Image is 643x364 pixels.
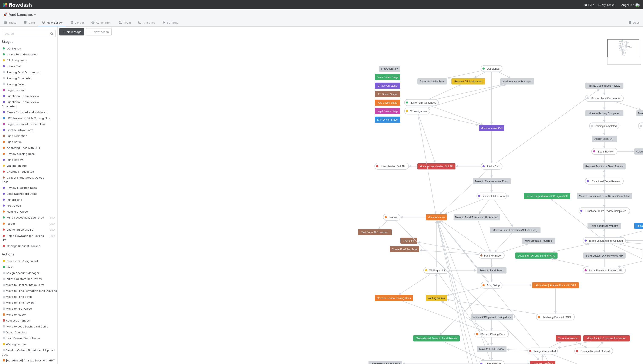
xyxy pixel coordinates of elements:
[2,140,22,144] span: Fund Setup
[455,216,498,219] text: Move to Fund Formation (AL-Advised)
[487,284,500,287] text: Fund Setup
[59,28,84,35] button: New stage
[518,254,555,257] text: Legal Sign Off and Send to VCA
[2,271,39,275] span: Assign Account Manager
[558,337,578,340] text: More Info Needed
[2,65,21,68] span: Intake Call
[487,165,499,168] text: Intake Call
[377,118,398,121] text: LPR Driven Stage
[598,150,613,153] text: Legal Review
[2,204,21,207] span: First Close
[621,3,634,7] span: AngelList
[2,47,21,50] span: LOI Signed
[481,127,503,130] text: Move to Intake Call
[2,222,16,225] span: Icebox
[2,301,34,304] span: Move to Fund Review
[479,348,504,351] text: Move to Fund Review
[585,165,623,168] text: Request Functional Team Review
[38,20,66,26] a: Flow Builder
[3,20,17,25] span: Tasks
[50,228,55,231] small: END
[86,28,112,35] button: New action
[2,228,34,231] span: Launched on Old FD
[134,20,158,26] a: Analytics
[595,125,617,128] text: Parsing Completed
[2,289,58,292] span: Move to Fund Formation (Self-Advised)
[2,40,56,44] h2: Stages
[2,244,40,248] span: Change Request Blocked
[2,359,55,362] span: [AL-advised] Analyze Docs with GPT
[115,20,134,26] a: Team
[389,216,397,219] text: Icebox
[420,165,453,168] text: Move to Launched on Old FD
[50,216,55,219] small: END
[475,180,508,183] text: Move to Finalize Intake Form
[2,146,40,150] span: Analyzing Docs with GPT
[2,192,37,195] span: Lead Dashboard Demo
[2,198,22,201] span: Fundraising
[503,80,531,83] text: Assign Account Manager
[480,269,503,272] text: Move to Fund Setup
[20,20,38,26] a: Data
[589,269,622,272] text: Legal Review of Revised LPA
[2,128,33,132] span: Finalize Intake Form
[2,116,51,120] span: LPR Review of SA & Closing Flow
[584,3,594,7] div: Help
[403,239,414,242] text: FAA Sent
[2,122,45,126] span: Legal Review of Revised LPA
[2,295,33,298] span: Move to Fund Setup
[2,277,43,281] span: Initiate Custom Doc Review
[2,313,26,316] span: Move to Icebox
[2,343,26,346] span: Waiting on Info
[158,20,182,26] a: Settings
[493,229,537,232] text: Move to Fund Formation (Self-Advised)
[2,348,55,356] span: Send to Collect Signatures & Upload Docs
[2,337,40,340] span: Lead Doesn't Want Demo
[410,101,436,104] text: Intake Form Generated
[2,30,56,37] input: Search
[2,325,48,328] span: Move to Lead Dashboard Demo
[2,82,26,86] span: Parsing Failed
[484,254,502,257] text: Fund Formation
[481,333,505,336] text: Review Closing Docs
[377,101,397,104] text: IOS Driven Stage
[591,224,618,227] text: Export Terms to Venture
[2,100,39,108] span: Functional Team Review Completed
[2,283,44,286] span: Move to Finalize Intake Form
[361,231,388,234] text: Test Form ID Extraction
[377,76,398,79] text: Sales Driven Stage
[592,180,620,183] text: Functional Team Review
[2,59,27,62] span: CR Assignment
[595,137,614,140] text: Assign Legal DRI
[377,297,411,300] text: Move to Review Closing Docs
[378,84,397,87] text: CR Driven Stage
[2,331,27,334] span: Demo Complete
[2,307,32,310] span: Move to First Close
[598,3,615,7] a: My Tasks
[428,216,445,219] text: Move to Icebox
[9,12,39,17] span: Fund Launches
[2,234,44,242] span: Temp FlowDash for Revised LPA
[2,158,24,161] span: Fund Review
[587,337,626,340] text: Move Back to Changes Requested
[598,3,615,7] span: My Tasks
[3,1,32,8] img: logo-inverted-e16ddd16eac7371096b0.svg
[87,20,115,26] a: Automation
[2,252,56,256] h2: Actions
[42,20,63,25] span: Flow Builder
[472,316,511,319] text: Validate GPT parsed closing docs
[2,164,27,167] span: Waiting on Info
[2,319,30,322] span: Request Changes
[625,20,643,26] a: Docs
[2,110,47,114] span: Terms Exported and Validated
[2,265,14,269] span: Finish
[579,195,630,198] text: Move to Functional Team Review Completed
[532,350,556,353] text: Changes Requested
[454,80,482,83] text: Request CR Assignment
[2,176,44,183] span: Collect Signatures & Upload Docs
[392,248,417,251] text: Create Pre-Filing Task
[381,67,398,70] text: FlowDash Key
[2,152,35,155] span: Review Closing Docs
[2,134,27,138] span: Fund Formation
[589,112,620,115] text: Move to Parsing Completed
